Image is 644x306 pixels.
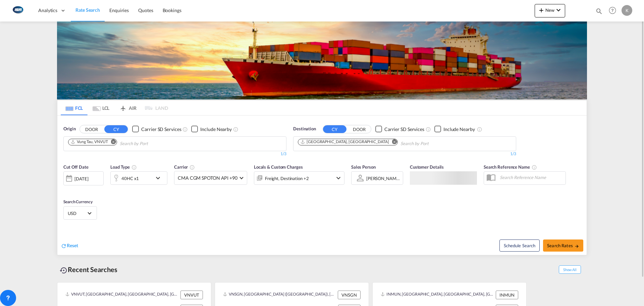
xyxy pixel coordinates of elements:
[554,6,562,14] md-icon: icon-chevron-down
[191,126,232,133] md-checkbox: Checkbox No Ink
[67,208,93,218] md-select: Select Currency: $ USDUnited States Dollar
[75,7,100,13] span: Rate Search
[233,127,238,132] md-icon: Unchecked: Ignores neighbouring ports when fetching rates.Checked : Includes neighbouring ports w...
[110,164,137,170] span: Load Type
[300,139,390,145] div: Press delete to remove this chip.
[38,7,57,14] span: Analytics
[74,176,88,182] div: [DATE]
[180,291,203,299] div: VNVUT
[131,165,137,170] md-icon: icon-information-outline
[387,139,397,146] button: Remove
[575,244,579,249] md-icon: icon-arrow-right
[109,7,129,13] span: Enquiries
[293,151,516,157] div: 1/3
[265,174,309,183] div: Freight Destination Destination Custom Factory Stuffing
[323,125,346,133] button: CY
[622,5,632,16] div: K
[375,126,424,133] md-checkbox: Checkbox No Ink
[334,174,342,182] md-icon: icon-chevron-down
[114,100,141,115] md-tab-item: AIR
[338,291,361,299] div: VNSGN
[60,266,68,274] md-icon: icon-backup-restore
[63,171,104,185] div: [DATE]
[607,5,618,16] span: Help
[57,21,587,99] img: LCL+%26+FCL+BACKGROUND.png
[132,126,181,133] md-checkbox: Checkbox No Ink
[547,243,579,248] span: Search Rates
[200,126,232,133] div: Include Nearby
[351,164,376,170] span: Sales Person
[607,5,622,17] div: Help
[496,291,518,299] div: INMUN
[141,126,181,133] div: Carrier SD Services
[63,151,286,157] div: 1/3
[67,137,186,149] md-chips-wrap: Chips container. Use arrow keys to select chips.
[595,7,603,17] div: icon-magnify
[366,173,401,183] md-select: Sales Person: Kasper Lykkegaard S&#248;rensen
[178,175,237,181] span: CMA CGM SPOTON API +90
[57,116,587,255] div: OriginDOOR CY Checkbox No InkUnchecked: Search for CY (Container Yard) services for all selected ...
[297,137,467,149] md-chips-wrap: Chips container. Use arrow keys to select chips.
[88,100,114,115] md-tab-item: LCL
[67,243,78,248] span: Reset
[70,139,109,145] div: Press delete to remove this chip.
[426,127,431,132] md-icon: Unchecked: Search for CY (Container Yard) services for all selected carriers.Checked : Search for...
[65,291,179,299] div: VNVUT, Vung Tau, Viet Nam, South East Asia, Asia Pacific
[61,242,78,250] div: icon-refreshReset
[163,7,181,13] span: Bookings
[532,165,537,170] md-icon: Your search will be saved by the below given name
[68,210,87,216] span: USD
[537,7,562,13] span: New
[443,126,475,133] div: Include Nearby
[63,126,75,132] span: Origin
[70,139,108,145] div: Vung Tau, VNVUT
[63,199,93,204] span: Search Currency
[559,265,581,274] span: Show All
[61,100,168,115] md-pagination-wrapper: Use the left and right arrow keys to navigate between tabs
[537,6,545,14] md-icon: icon-plus 400-fg
[154,174,165,182] md-icon: icon-chevron-down
[57,262,120,277] div: Recent Searches
[61,243,67,249] md-icon: icon-refresh
[182,127,188,132] md-icon: Unchecked: Search for CY (Container Yard) services for all selected carriers.Checked : Search for...
[496,172,566,182] input: Search Reference Name
[121,174,139,183] div: 40HC x1
[138,7,153,13] span: Quotes
[400,138,464,149] input: Chips input.
[300,139,389,145] div: Aarhus, DKAAR
[366,176,452,181] div: [PERSON_NAME] S&#248;[PERSON_NAME]
[190,165,195,170] md-icon: The selected Trucker/Carrierwill be displayed in the rate results If the rates are from another f...
[63,185,68,194] md-datepicker: Select
[595,7,603,15] md-icon: icon-magnify
[174,164,195,170] span: Carrier
[434,126,475,133] md-checkbox: Checkbox No Ink
[384,126,424,133] div: Carrier SD Services
[104,125,128,133] button: CY
[499,239,540,252] button: Note: By default Schedule search will only considerorigin ports, destination ports and cut off da...
[120,138,183,149] input: Chips input.
[223,291,336,299] div: VNSGN, Ho Chi Minh City (Saigon), Viet Nam, South East Asia, Asia Pacific
[80,125,103,133] button: DOOR
[254,164,303,170] span: Locals & Custom Charges
[293,126,316,132] span: Destination
[381,291,494,299] div: INMUN, Mundra, India, Indian Subcontinent, Asia Pacific
[61,100,88,115] md-tab-item: FCL
[107,139,117,146] button: Remove
[63,164,89,170] span: Cut Off Date
[119,104,127,109] md-icon: icon-airplane
[477,127,482,132] md-icon: Unchecked: Ignores neighbouring ports when fetching rates.Checked : Includes neighbouring ports w...
[10,3,25,18] img: 1aa151c0c08011ec8d6f413816f9a227.png
[535,4,565,17] button: icon-plus 400-fgNewicon-chevron-down
[484,164,537,170] span: Search Reference Name
[543,239,583,252] button: Search Ratesicon-arrow-right
[254,171,344,185] div: Freight Destination Destination Custom Factory Stuffingicon-chevron-down
[347,125,371,133] button: DOOR
[410,164,444,170] span: Customer Details
[110,171,167,185] div: 40HC x1icon-chevron-down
